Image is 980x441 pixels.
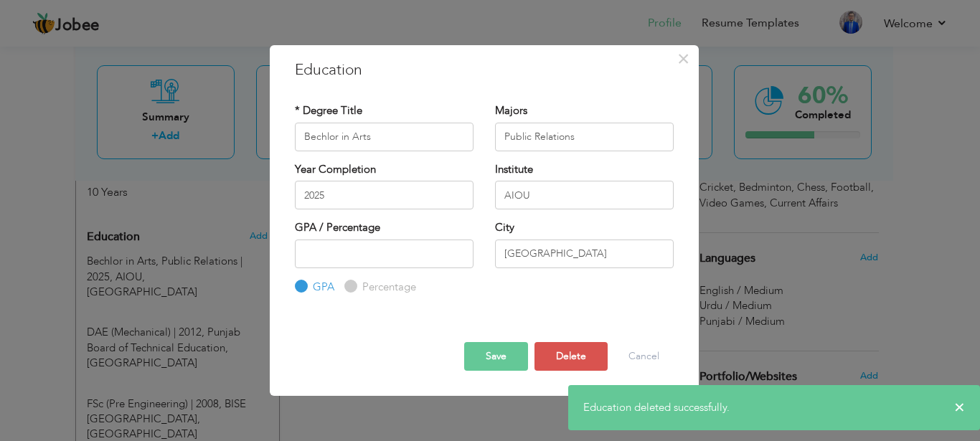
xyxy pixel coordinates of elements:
label: Year Completion [295,162,376,177]
label: Institute [495,162,533,177]
span: × [954,400,965,414]
label: * Degree Title [295,103,362,118]
label: GPA [309,280,334,295]
button: Close [672,47,695,70]
label: Percentage [359,280,416,295]
button: Save [464,342,528,371]
button: Delete [534,342,608,371]
label: City [495,220,514,235]
button: Cancel [614,342,674,371]
span: Education deleted successfully. [583,400,730,414]
label: Majors [495,103,527,118]
span: × [677,46,689,72]
h3: Education [295,60,674,81]
label: GPA / Percentage [295,220,380,235]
